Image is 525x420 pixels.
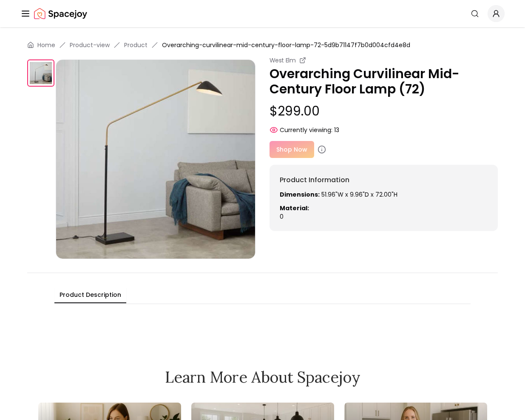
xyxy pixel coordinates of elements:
[34,5,87,22] a: Spacejoy
[280,190,320,199] strong: Dimensions:
[37,41,55,49] a: Home
[270,56,296,65] small: West Elm
[280,190,488,199] p: 51.96"W x 9.96"D x 72.00"H
[27,41,498,49] nav: breadcrumb
[334,126,339,134] span: 13
[54,287,126,303] button: Product Description
[38,369,487,386] h2: Learn More About Spacejoy
[162,41,410,49] span: Overarching-curvilinear-mid-century-floor-lamp-72-5d9b71147f7b0d004cfd4e8d
[34,5,87,22] img: Spacejoy Logo
[280,204,309,212] strong: Material:
[280,126,332,134] span: Currently viewing:
[280,190,488,221] div: 0
[270,66,498,97] p: Overarching Curvilinear Mid-Century Floor Lamp (72)
[27,59,54,87] img: https://storage.googleapis.com/spacejoy-main/assets/5d9b71147f7b0d004cfd4e8d/image/5d9b71147f7b0d...
[270,104,498,119] p: $299.00
[70,41,110,49] a: Product-view
[280,175,488,185] h6: Product Information
[124,41,148,49] a: Product
[56,59,255,259] img: https://storage.googleapis.com/spacejoy-main/assets/5d9b71147f7b0d004cfd4e8d/image/5d9b71147f7b0d...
